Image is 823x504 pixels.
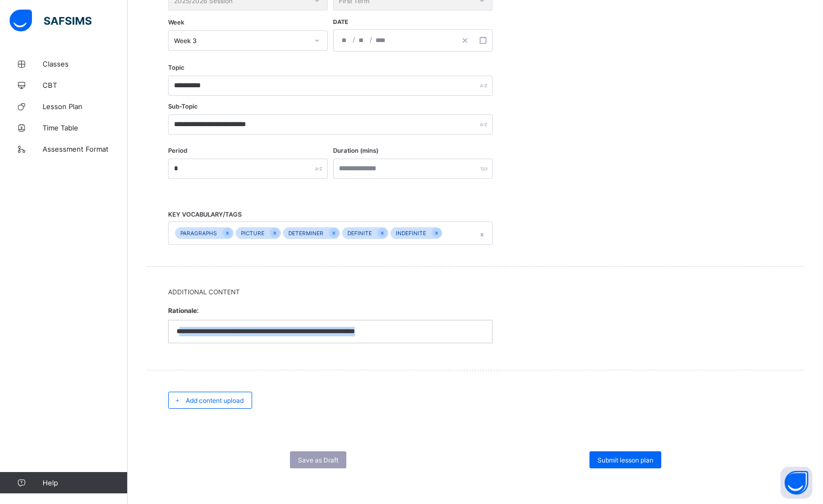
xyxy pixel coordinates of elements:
span: Add content upload [186,396,244,404]
span: Week [168,19,184,26]
span: CBT [43,81,128,89]
label: Topic [168,64,185,71]
div: DETERMINER [283,227,329,239]
span: Help [43,478,127,487]
label: Duration (mins) [333,147,378,154]
span: Lesson Plan [43,102,128,111]
label: Period [168,147,187,154]
span: Time Table [43,123,128,132]
div: DEFINITE [342,227,377,239]
div: PICTURE [236,227,270,239]
img: safsims [10,10,92,32]
span: Save as Draft [298,456,338,464]
span: Additional Content [168,288,783,296]
span: Classes [43,60,128,68]
span: / [352,35,356,44]
label: Sub-Topic [168,103,198,110]
span: Submit lesson plan [597,456,653,464]
span: KEY VOCABULARY/TAGS [168,211,242,218]
span: Assessment Format [43,145,128,153]
div: PARAGRAPHS [175,227,222,239]
button: Open asap [780,467,812,499]
span: / [369,35,373,44]
div: INDEFINITE [390,227,431,239]
div: Week 3 [174,37,308,45]
span: Rationale: [168,301,493,320]
span: Date [333,19,348,26]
